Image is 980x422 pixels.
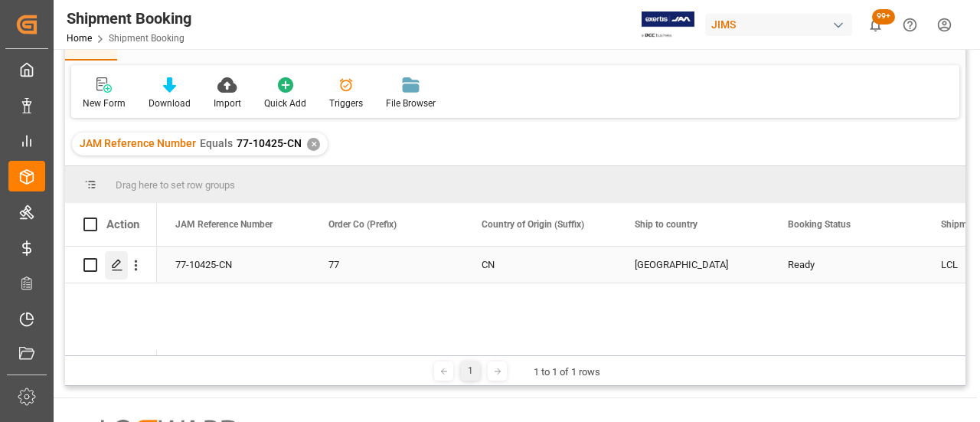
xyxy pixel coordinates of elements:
[200,137,233,149] span: Equals
[214,97,241,110] div: Import
[482,219,584,230] span: Country of Origin (Suffix)
[67,33,92,44] a: Home
[307,138,320,151] div: ✕
[264,97,306,110] div: Quick Add
[482,247,598,283] div: CN
[157,247,310,283] div: 77-10425-CN
[67,7,191,30] div: Shipment Booking
[149,97,191,110] div: Download
[106,218,139,231] div: Action
[534,365,600,380] div: 1 to 1 of 1 rows
[705,14,852,36] div: JIMS
[65,247,157,283] div: Press SPACE to select this row.
[788,247,904,283] div: Ready
[788,219,851,230] span: Booking Status
[461,361,480,381] div: 1
[386,97,436,110] div: File Browser
[116,179,235,191] span: Drag here to set row groups
[893,8,927,42] button: Help Center
[237,137,302,149] span: 77-10425-CN
[705,10,858,39] button: JIMS
[858,8,893,42] button: show 100 new notifications
[175,219,273,230] span: JAM Reference Number
[328,247,445,283] div: 77
[642,11,694,38] img: Exertis%20JAM%20-%20Email%20Logo.jpg_1722504956.jpg
[635,219,697,230] span: Ship to country
[328,219,397,230] span: Order Co (Prefix)
[872,9,895,25] span: 99+
[83,97,126,110] div: New Form
[80,137,196,149] span: JAM Reference Number
[635,247,751,283] div: [GEOGRAPHIC_DATA]
[329,97,363,110] div: Triggers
